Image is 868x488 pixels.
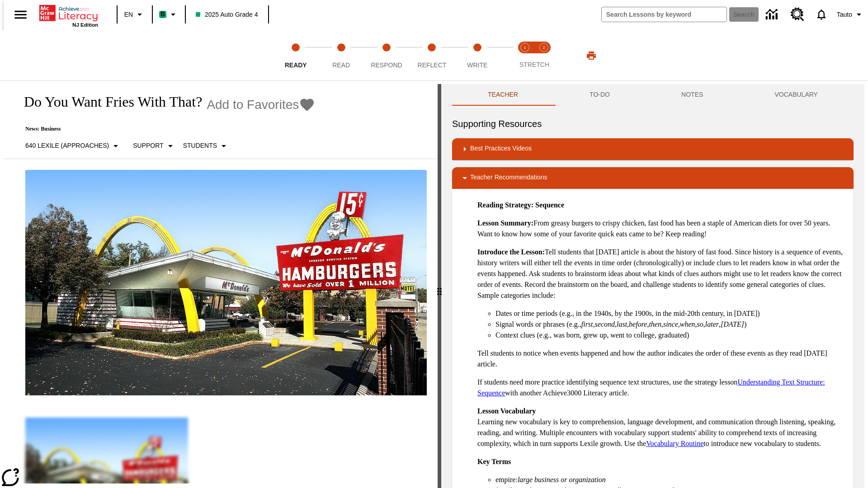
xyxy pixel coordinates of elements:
p: Students [183,141,217,150]
li: Signal words or phrases (e.g., , , , , , , , , , ) [495,319,846,330]
strong: Introduce the Lesson: [477,248,545,256]
em: when [680,320,695,328]
button: Reflect step 4 of 5 [406,31,458,80]
em: second [595,320,615,328]
button: TO-DO [554,84,646,106]
li: Dates or time periods (e.g., in the 1940s, by the 1900s, in the mid-20th century, in [DATE]) [495,308,846,319]
div: activity [441,84,864,488]
span: Write [467,61,487,69]
button: Write step 5 of 5 [451,31,504,80]
button: Language: EN, Select a language [120,6,149,23]
a: Notifications [810,3,833,26]
button: Stretch Respond step 2 of 2 [531,31,557,80]
em: later [705,320,719,328]
em: since [663,320,678,328]
p: From greasy burgers to crispy chicken, fast food has been a staple of American diets for over 50 ... [477,218,846,239]
button: Profile/Settings [833,6,868,23]
span: 2025 Auto Grade 4 [196,10,258,19]
li: empire: [495,474,846,485]
text: 1 [524,45,526,50]
strong: Lesson Vocabulary [477,407,536,415]
button: Stretch Read step 1 of 2 [512,31,538,80]
input: search field [602,7,726,22]
em: first [581,320,593,328]
em: then [649,320,661,328]
div: Teacher Recommendations [452,167,854,189]
em: last [617,320,627,328]
p: Tell students to notice when events happened and how the author indicates the order of these even... [477,348,846,370]
img: One of the first McDonald's stores, with the iconic red sign and golden arches. [25,170,427,396]
span: Tauto [837,10,852,19]
a: Vocabulary Routine [646,440,703,447]
button: Select Lexile, 640 Lexile (Approaches) [22,138,125,154]
text: 2 [542,45,545,50]
li: Context clues (e.g., was born, grew up, went to college, graduated) [495,330,846,341]
a: Data Center [760,2,785,27]
strong: Reading Strategy: [477,201,533,209]
button: Open side menu [7,1,34,28]
button: NOTES [646,84,739,106]
span: NJ Edition [72,22,98,28]
em: so [697,320,703,328]
button: Ready step 1 of 5 [269,31,322,80]
p: Best Practices Videos [470,144,532,155]
p: News: Business [14,126,315,132]
strong: Sequence [535,201,564,209]
strong: Lesson Summary: [477,219,533,227]
span: EN [124,10,133,19]
a: Resource Center, Will open in new tab [785,2,810,27]
button: Scaffolds, Support [129,138,179,154]
span: Respond [371,61,402,69]
p: If students need more practice identifying sequence text structures, use the strategy lesson with... [477,377,846,399]
button: Respond step 3 of 5 [360,31,413,80]
div: Instructional Panel Tabs [452,84,854,106]
button: VOCABULARY [739,84,854,106]
h1: Do You Want Fries With That? [14,94,202,110]
button: Print [577,47,606,64]
button: Add to Favorites - Do You Want Fries With That? [207,97,315,113]
h6: Supporting Resources [452,117,854,131]
button: Teacher [452,84,554,106]
div: Press Enter or Spacebar and then press right and left arrow keys to move the slider [438,84,441,488]
span: B [160,9,165,20]
span: STRETCH [519,61,549,68]
em: large business or organization [518,476,606,483]
div: Home [39,3,98,28]
span: Read [332,61,350,69]
p: Support [133,141,163,150]
a: Understanding Text Structure: Sequence [477,378,825,397]
p: Teacher Recommendations [470,173,547,183]
span: Reflect [418,61,447,69]
span: Ready [285,61,307,69]
button: Read step 2 of 5 [315,31,367,80]
button: Boost Class color is mint green. Change class color [156,6,182,23]
button: Select Student [179,138,233,154]
em: [DATE] [721,320,744,328]
p: Tell students that [DATE] article is about the history of fast food. Since history is a sequence ... [477,247,846,301]
strong: Key Terms [477,458,511,465]
span: Add to Favorites [207,98,299,112]
div: Best Practices Videos [452,138,854,160]
div: reading [4,84,438,483]
p: 640 Lexile (Approaches) [25,141,109,150]
p: Learning new vocabulary is key to comprehension, language development, and communication through ... [477,406,846,449]
em: before [629,320,647,328]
